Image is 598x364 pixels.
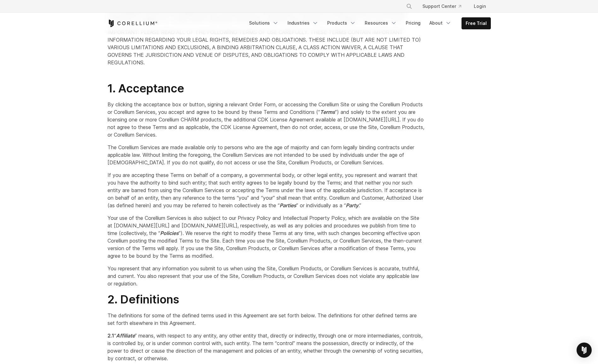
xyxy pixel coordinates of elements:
[107,265,419,287] span: You represent that any information you submit to us when using the Site, Corellium Products, or C...
[577,343,592,358] div: Open Intercom Messenger
[361,17,401,29] a: Resources
[107,292,179,306] span: 2. Definitions
[469,1,491,12] a: Login
[323,17,360,29] a: Products
[107,172,423,208] span: If you are accepting these Terms on behalf of a company, a governmental body, or other legal enti...
[160,230,179,236] em: Policies
[107,101,424,138] span: By clicking the acceptance box or button, signing a relevant Order Form, or accessing the Corelli...
[107,144,414,166] span: The Corellium Services are made available only to persons who are the age of majority and can for...
[107,332,423,361] span: “ ” means, with respect to any entity, any other entity that, directly or indirectly, through one...
[116,332,135,339] em: Affiliate
[107,29,421,66] span: IMPORTANT: PLEASE READ ALL OF THE FOLLOWING TERMS OF USE CAREFULLY. THESE TERMS CONTAIN IMPORTANT...
[107,332,114,339] span: 2.1
[404,1,415,12] button: Search
[320,109,335,115] em: Terms
[107,312,417,326] span: The definitions for some of the defined terms used in this Agreement are set forth below. The def...
[346,202,358,208] em: Party
[245,17,282,29] a: Solutions
[107,81,184,95] span: 1. Acceptance
[398,1,491,12] div: Navigation Menu
[462,18,491,29] a: Free Trial
[426,17,455,29] a: About
[402,17,424,29] a: Pricing
[417,1,466,12] a: Support Center
[280,202,296,208] em: Parties
[245,17,491,29] div: Navigation Menu
[107,215,422,259] span: Your use of the Corellium Services is also subject to our Privacy Policy and Intellectual Propert...
[107,20,158,27] a: Corellium Home
[284,17,322,29] a: Industries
